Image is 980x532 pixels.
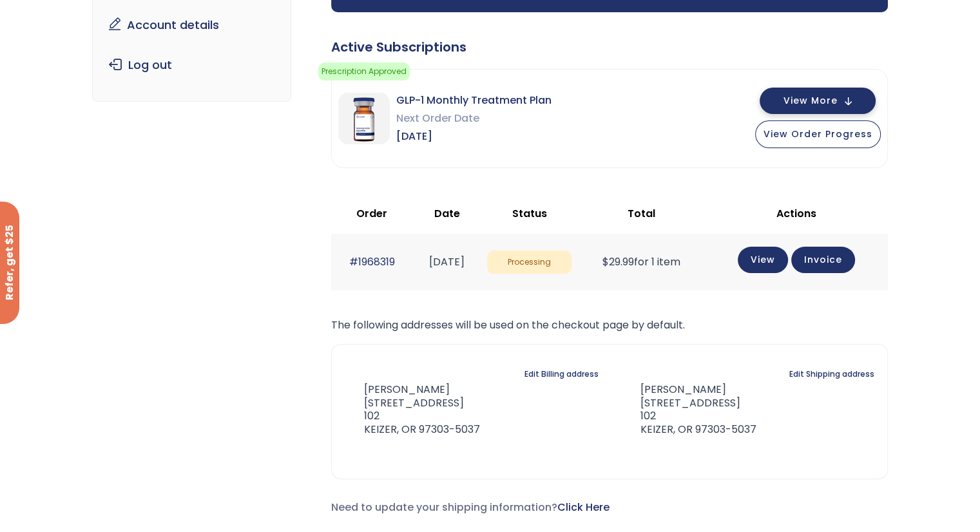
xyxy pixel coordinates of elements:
[783,97,838,105] span: View More
[738,247,788,273] a: View
[760,88,876,114] button: View More
[764,128,872,140] span: View Order Progress
[331,500,610,515] span: Need to update your shipping information?
[396,128,552,146] span: [DATE]
[331,38,888,56] div: Active Subscriptions
[557,500,610,515] a: Click Here
[345,383,480,437] address: [PERSON_NAME] [STREET_ADDRESS] 102 KEIZER, OR 97303-5037
[620,383,756,437] address: [PERSON_NAME] [STREET_ADDRESS] 102 KEIZER, OR 97303-5037
[102,12,281,39] a: Account details
[429,254,465,269] time: [DATE]
[487,251,571,274] span: Processing
[512,206,547,221] span: Status
[578,234,706,290] td: for 1 item
[318,62,410,81] span: Prescription Approved
[396,109,552,128] span: Next Order Date
[338,93,390,144] img: GLP-1 Monthly Treatment Plan
[349,254,395,269] a: #1968319
[524,365,599,383] a: Edit Billing address
[791,247,855,273] a: Invoice
[602,254,634,269] span: 29.99
[102,52,281,79] a: Log out
[755,120,881,148] button: View Order Progress
[331,316,888,334] p: The following addresses will be used on the checkout page by default.
[789,365,874,383] a: Edit Shipping address
[602,254,609,269] span: $
[356,206,387,221] span: Order
[776,206,816,221] span: Actions
[396,91,552,109] span: GLP-1 Monthly Treatment Plan
[628,206,655,221] span: Total
[434,206,460,221] span: Date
